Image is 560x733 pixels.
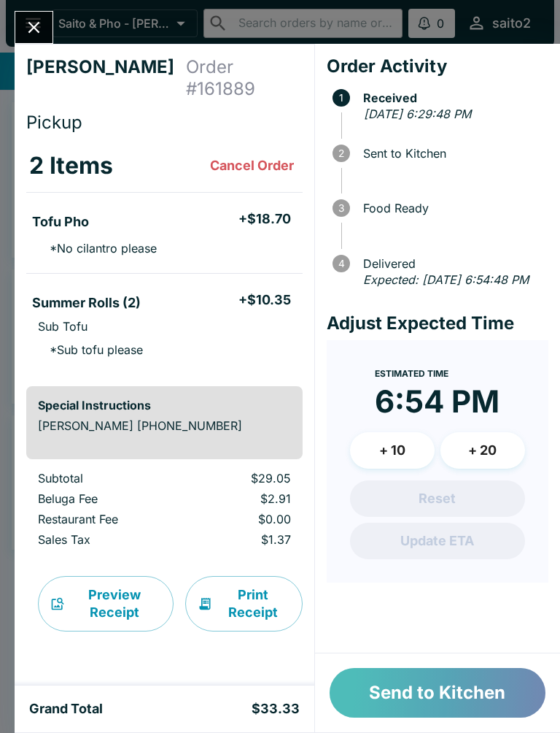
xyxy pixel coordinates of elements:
[192,491,290,506] p: $2.91
[350,432,435,469] button: + 10
[192,532,290,547] p: $1.37
[363,272,529,287] em: Expected: [DATE] 6:54:48 PM
[192,471,290,486] p: $29.05
[38,532,169,547] p: Sales Tax
[252,700,300,718] h5: $33.33
[26,139,303,375] table: orders table
[238,291,291,309] h5: + $10.35
[26,112,82,133] span: Pickup
[26,56,186,100] h4: [PERSON_NAME]
[356,91,548,104] span: Received
[38,398,291,412] h6: Special Instructions
[38,342,143,357] p: * Sub tofu please
[29,151,113,180] h3: 2 Items
[38,512,169,526] p: Restaurant Fee
[185,576,303,632] button: Print Receipt
[38,491,169,506] p: Beluga Fee
[38,576,174,632] button: Preview Receipt
[440,432,525,469] button: + 20
[29,700,103,718] h5: Grand Total
[15,12,52,43] button: Close
[327,312,548,334] h4: Adjust Expected Time
[186,56,303,100] h4: Order # 161889
[38,471,169,486] p: Subtotal
[32,294,141,312] h5: Summer Rolls (2)
[204,151,300,180] button: Cancel Order
[356,202,548,215] span: Food Ready
[38,418,291,433] p: [PERSON_NAME] [PHONE_NUMBER]
[26,471,303,553] table: orders table
[375,383,499,421] time: 6:54 PM
[330,668,545,718] button: Send to Kitchen
[356,257,548,270] span: Delivered
[356,147,548,160] span: Sent to Kitchen
[339,92,343,104] text: 1
[327,55,548,77] h4: Order Activity
[375,368,448,379] span: Estimated Time
[338,147,344,159] text: 2
[338,258,344,269] text: 4
[338,202,344,214] text: 3
[192,512,290,526] p: $0.00
[364,107,471,121] em: [DATE] 6:29:48 PM
[38,319,87,334] p: Sub Tofu
[32,213,89,231] h5: Tofu Pho
[238,210,291,228] h5: + $18.70
[38,241,157,256] p: * No cilantro please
